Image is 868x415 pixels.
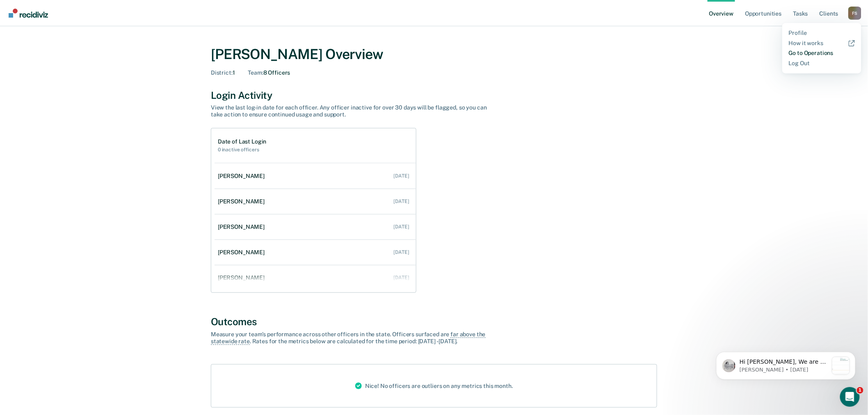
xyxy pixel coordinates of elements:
[211,69,235,76] div: 1
[789,50,855,57] a: Go to Operations
[218,138,266,145] h1: Date of Last Login
[218,223,268,230] div: [PERSON_NAME]
[218,274,268,281] div: [PERSON_NAME]
[211,104,498,118] div: View the last log-in date for each officer. Any officer inactive for over 30 days will be flagged...
[840,387,860,407] iframe: Intercom live chat
[211,316,657,328] div: Outcomes
[848,7,861,20] button: Profile dropdown button
[857,387,863,394] span: 1
[394,275,409,280] div: [DATE]
[218,198,268,205] div: [PERSON_NAME]
[36,23,124,233] span: Hi [PERSON_NAME], We are so excited to announce a brand new feature: AI case note search! 📣 Findi...
[394,249,409,255] div: [DATE]
[218,173,268,180] div: [PERSON_NAME]
[215,266,416,290] a: [PERSON_NAME] [DATE]
[211,89,657,101] div: Login Activity
[211,69,233,76] span: District :
[215,190,416,213] a: [PERSON_NAME] [DATE]
[248,69,290,76] div: 8 Officers
[789,60,855,67] a: Log Out
[218,249,268,256] div: [PERSON_NAME]
[215,241,416,264] a: [PERSON_NAME] [DATE]
[349,365,519,407] div: Nice! No officers are outliers on any metrics this month.
[9,9,48,18] img: Recidiviz
[704,335,868,393] iframe: Intercom notifications message
[211,331,498,345] div: Measure your team’s performance across other officer s in the state. Officer s surfaced are . Rat...
[248,69,263,76] span: Team :
[215,215,416,239] a: [PERSON_NAME] [DATE]
[36,31,124,38] p: Message from Kim, sent 2w ago
[211,331,486,345] span: far above the statewide rate
[394,198,409,204] div: [DATE]
[394,224,409,230] div: [DATE]
[218,147,266,153] h2: 0 inactive officers
[215,164,416,188] a: [PERSON_NAME] [DATE]
[394,173,409,179] div: [DATE]
[789,40,855,47] a: How it works
[211,46,657,63] div: [PERSON_NAME] Overview
[789,30,855,36] a: Profile
[848,7,861,20] div: F S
